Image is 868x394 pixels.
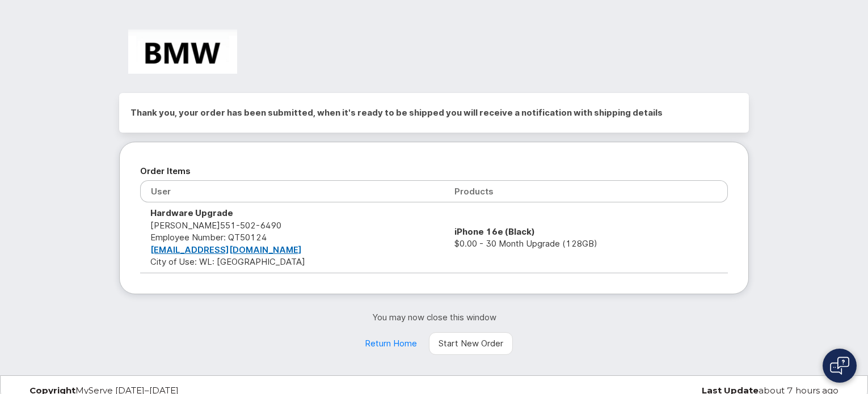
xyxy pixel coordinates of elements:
[140,180,444,202] th: User
[444,202,728,273] td: $0.00 - 30 Month Upgrade (128GB)
[454,226,535,237] strong: iPhone 16e (Black)
[355,332,427,355] a: Return Home
[256,220,281,231] span: 6490
[150,244,302,255] a: [EMAIL_ADDRESS][DOMAIN_NAME]
[830,357,849,375] img: Open chat
[140,202,444,273] td: [PERSON_NAME] City of Use: WL: [GEOGRAPHIC_DATA]
[236,220,256,231] span: 502
[128,29,237,74] img: BMW Manufacturing Co LLC
[220,220,281,231] span: 551
[119,311,749,323] p: You may now close this window
[444,180,728,202] th: Products
[429,332,513,355] a: Start New Order
[150,207,233,218] strong: Hardware Upgrade
[150,232,267,243] span: Employee Number: QT50124
[140,163,728,180] h2: Order Items
[130,104,738,121] h2: Thank you, your order has been submitted, when it's ready to be shipped you will receive a notifi...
